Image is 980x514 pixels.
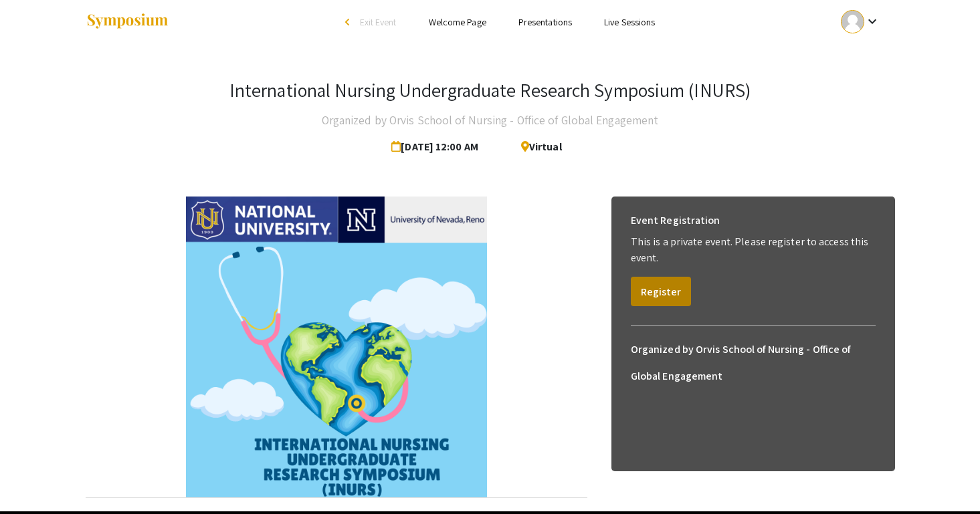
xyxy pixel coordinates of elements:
[631,336,876,390] h6: Organized by Orvis School of Nursing - Office of Global Engagement
[510,134,562,160] span: Virtual
[631,234,876,266] p: This is a private event. Please register to access this event.
[345,18,353,26] div: arrow_back_ios
[322,107,659,134] h4: Organized by Orvis School of Nursing - Office of Global Engagement
[10,454,57,504] iframe: Chat
[631,207,720,234] h6: Event Registration
[429,16,486,28] a: Welcome Page
[604,16,655,28] a: Live Sessions
[827,7,894,37] button: Expand account dropdown
[518,16,572,28] a: Presentations
[86,13,169,31] img: Symposium by ForagerOne
[186,197,487,497] img: a4d74a6e-8f74-4d37-8200-c09c9842853e.png
[229,79,751,102] h3: International Nursing Undergraduate Research Symposium (INURS)
[360,16,397,28] span: Exit Event
[391,134,484,160] span: [DATE] 12:00 AM
[864,13,880,29] mat-icon: Expand account dropdown
[631,277,691,306] button: Register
